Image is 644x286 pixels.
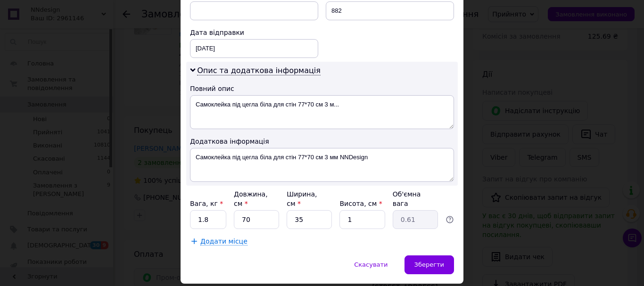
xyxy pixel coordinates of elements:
[190,200,223,207] label: Вага, кг
[190,84,454,93] div: Повний опис
[190,137,454,146] div: Додаткова інформація
[393,189,438,208] div: Об'ємна вага
[200,237,248,245] span: Додати місце
[190,95,454,129] textarea: Самоклейка під цегла біла для стін 77*70 см 3 м...
[234,190,268,207] label: Довжина, см
[287,190,317,207] label: Ширина, см
[414,261,444,268] span: Зберегти
[190,148,454,182] textarea: Самоклейка під цегла біла для стін 77*70 см 3 мм NNDesign
[354,261,388,268] span: Скасувати
[339,200,382,207] label: Висота, см
[190,28,318,37] div: Дата відправки
[197,66,321,75] span: Опис та додаткова інформація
